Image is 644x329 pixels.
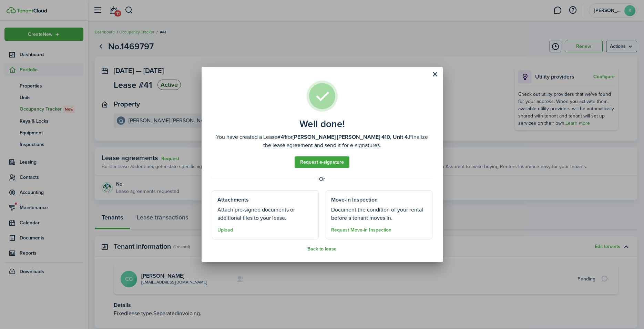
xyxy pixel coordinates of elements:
[299,119,345,130] well-done-title: Well done!
[217,196,249,204] well-done-section-title: Attachments
[331,206,427,222] well-done-section-description: Document the condition of your rental before a tenant moves in.
[331,227,391,233] button: Request Move-in Inspection
[295,156,349,168] a: Request e-signature
[307,246,337,252] button: Back to lease
[277,133,286,141] b: #41
[293,133,409,141] b: [PERSON_NAME] [PERSON_NAME] 410, Unit 4.
[331,196,378,204] well-done-section-title: Move-in Inspection
[217,227,233,233] button: Upload
[212,175,432,183] well-done-separator: Or
[217,206,313,222] well-done-section-description: Attach pre-signed documents or additional files to your lease.
[429,69,441,80] button: Close modal
[212,133,432,150] well-done-description: You have created a Lease for Finalize the lease agreement and send it for e-signatures.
